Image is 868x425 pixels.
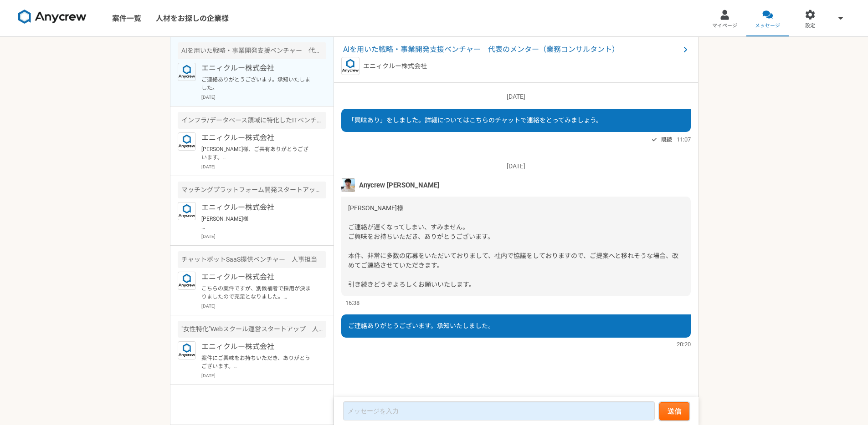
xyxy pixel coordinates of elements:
span: メッセージ [755,22,780,30]
img: %E3%83%95%E3%82%9A%E3%83%AD%E3%83%95%E3%82%A3%E3%83%BC%E3%83%AB%E7%94%BB%E5%83%8F%E3%81%AE%E3%82%... [341,178,355,192]
p: ご連絡ありがとうございます。承知いたしました。 [201,76,314,92]
p: エニィクルー株式会社 [201,341,314,352]
span: マイページ [712,22,737,30]
p: こちらの案件ですが、別候補者で採用が決まりましたので充足となりました。 せっかくご連絡いただいたところ申し訳ありませんが、別案件にてご相談させていただければと思います。 よろしくお願いいたします。 [201,284,314,301]
img: 8DqYSo04kwAAAAASUVORK5CYII= [18,10,87,24]
span: 11:07 [677,135,691,144]
div: マッチングプラットフォーム開発スタートアップ 人材・BPO領域の新規事業開発 [178,182,326,198]
p: [DATE] [201,163,326,170]
span: 20:20 [677,340,691,349]
img: logo_text_blue_01.png [178,132,196,151]
span: 「興味あり」をしました。詳細についてはこちらのチャットで連絡をとってみましょう。 [348,116,602,124]
img: logo_text_blue_01.png [178,341,196,359]
button: 送信 [659,402,689,420]
p: [PERSON_NAME]様、ご共有ありがとうございます。 本件、承知いたしました。 引き続きよろしくお願いいたします。 [201,145,314,162]
span: AIを用いた戦略・事業開発支援ベンチャー 代表のメンター（業務コンサルタント） [343,44,680,55]
div: インフラ/データベース領域に特化したITベンチャー 人事・評価制度設計 [178,112,326,129]
p: 案件にご興味をお持ちいただき、ありがとうございます。 こちらの案件ですが、先方都合のため、ペンディングとなりました。また、ぜひ別件でご相談させていただければと思います。 [201,354,314,370]
p: エニィクルー株式会社 [201,272,314,283]
p: [DATE] [201,233,326,240]
p: エニィクルー株式会社 [201,202,314,213]
p: [DATE] [201,94,326,101]
img: logo_text_blue_01.png [178,202,196,220]
p: エニィクルー株式会社 [201,63,314,74]
span: ご連絡ありがとうございます。承知いたしました。 [348,322,494,329]
span: 既読 [661,134,672,145]
p: エニィクルー株式会社 [363,61,427,71]
img: logo_text_blue_01.png [178,272,196,290]
p: [DATE] [201,303,326,309]
div: AIを用いた戦略・事業開発支援ベンチャー 代表のメンター（業務コンサルタント） [178,42,326,59]
p: エニィクルー株式会社 [201,132,314,143]
div: "女性特化"Webスクール運営スタートアップ 人事戦略・評価制度構築 [178,321,326,338]
span: 16:38 [345,299,360,307]
p: [DATE] [341,162,691,171]
div: チャットボットSaaS提供ベンチャー 人事担当 [178,251,326,268]
img: logo_text_blue_01.png [341,57,360,75]
p: [PERSON_NAME]様 お世話になっております。 本案件なのですが、別人材でオファーが決まり、クローズとなりました。 ご興味をお持ちいただいた中、大変恐縮です。 別途ご案内可能な案件がござ... [201,215,314,231]
p: [DATE] [341,92,691,101]
span: 設定 [805,22,815,30]
span: [PERSON_NAME]様 ご連絡が遅くなってしまい、すみません。 ご興味をお持ちいただき、ありがとうございます。 本件、非常に多数の応募をいただいておりまして、社内で協議をしておりますので、... [348,204,678,288]
span: Anycrew [PERSON_NAME] [359,180,439,190]
img: logo_text_blue_01.png [178,63,196,81]
p: [DATE] [201,372,326,379]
